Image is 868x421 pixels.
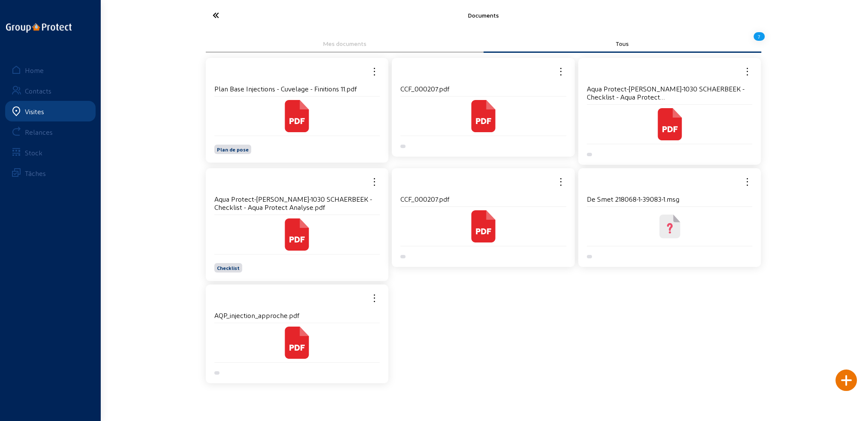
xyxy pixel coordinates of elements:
[490,40,755,47] div: Tous
[25,66,44,74] div: Home
[25,87,51,95] div: Contacts
[25,107,44,115] div: Visites
[587,85,753,101] h4: Aqua Protect-[PERSON_NAME]-1030 SCHAERBEEK - Checklist - Aqua Protect Analyse.pdf_timestamp=63889...
[5,60,96,80] a: Home
[5,142,96,163] a: Stock
[214,195,380,211] h4: Aqua Protect-[PERSON_NAME]-1030 SCHAERBEEK - Checklist - Aqua Protect Analyse.pdf
[217,265,240,271] span: Checklist
[754,29,765,44] div: 7
[214,311,380,319] h4: AQP_injection_approche.pdf
[214,85,380,93] h4: Plan Base Injections - Cuvelage - Finitions 11.pdf
[217,146,249,152] span: Plan de pose
[212,40,478,47] div: Mes documents
[5,121,96,142] a: Relances
[400,195,566,203] h4: CCF_000207.pdf
[295,12,672,19] div: Documents
[587,195,753,203] h4: De Smet 218068-1-39083-1.msg
[5,163,96,183] a: Tâches
[6,23,72,33] img: logo-oneline.png
[400,85,566,93] h4: CCF_000207.pdf
[25,169,46,177] div: Tâches
[5,80,96,101] a: Contacts
[5,101,96,121] a: Visites
[25,148,42,157] div: Stock
[25,128,53,136] div: Relances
